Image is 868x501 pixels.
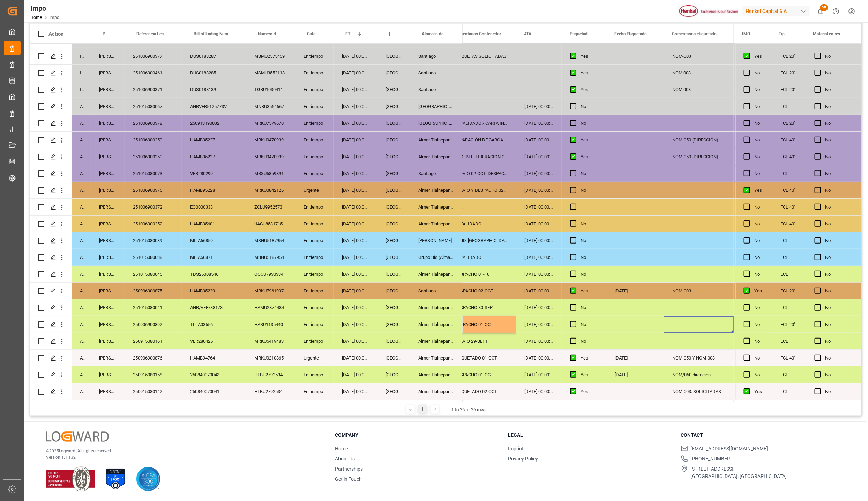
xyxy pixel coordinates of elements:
[125,232,182,249] div: 251015080039
[125,199,182,215] div: 251006900372
[516,165,562,182] div: [DATE] 00:00:00
[246,266,295,282] div: OOCU7930334
[295,98,334,115] div: En tiempo
[735,249,861,266] div: Press SPACE to select this row.
[91,249,125,266] div: [PERSON_NAME]
[772,216,806,232] div: FCL 40"
[72,216,91,232] div: Arrived
[182,299,246,316] div: ANR/VER/38173
[377,350,410,366] div: [GEOGRAPHIC_DATA]
[30,316,463,333] div: Press SPACE to select this row.
[295,65,334,81] div: En tiempo
[246,232,295,249] div: MSNU5187954
[446,316,516,333] div: DESPACHO 01-OCT
[734,48,803,64] div: N/A
[91,333,125,349] div: [PERSON_NAME]
[772,333,806,349] div: LCL
[734,65,803,81] div: N/A
[772,48,806,64] div: FCL 20"
[516,333,562,349] div: [DATE] 00:00:00
[72,65,91,81] div: In progress
[295,132,334,148] div: En tiempo
[246,65,295,81] div: MSMU3552118
[735,216,861,232] div: Press SPACE to select this row.
[446,283,516,299] div: DESPACHO 02-OCT
[735,299,861,316] div: Press SPACE to select this row.
[72,81,91,98] div: In progress
[246,249,295,266] div: MSNU5187954
[516,283,562,299] div: [DATE] 00:00:00
[125,283,182,299] div: 250906900875
[91,266,125,282] div: [PERSON_NAME]
[516,316,562,333] div: [DATE] 00:00:00
[72,249,91,266] div: Arrived
[72,165,91,182] div: Arrived
[30,15,42,20] a: Home
[334,65,377,81] div: [DATE] 00:00:00
[246,165,295,182] div: MRSU5859891
[295,283,334,299] div: En tiempo
[334,216,377,232] div: [DATE] 00:00:00
[410,182,463,198] div: Almer Tlalnepantla
[734,132,803,148] div: N/A
[334,165,377,182] div: [DATE] 00:00:00
[72,199,91,215] div: Arrived
[334,132,377,148] div: [DATE] 00:00:00
[377,232,410,249] div: [GEOGRAPHIC_DATA]
[410,299,463,316] div: Almer Tlalnepantla
[516,266,562,282] div: [DATE] 00:00:00
[30,148,463,165] div: Press SPACE to select this row.
[377,132,410,148] div: [GEOGRAPHIC_DATA]
[516,115,562,131] div: [DATE] 00:00:00
[295,148,334,165] div: En tiempo
[734,182,803,198] div: N/A
[30,249,463,266] div: Press SPACE to select this row.
[295,81,334,98] div: En tiempo
[813,3,828,19] button: show 50 new notifications
[446,165,516,182] div: PREVIO 02-OCT, DESPACHO 03-OCT
[772,232,806,249] div: LCL
[125,316,182,333] div: 250906900892
[295,182,334,198] div: Urgente
[72,366,91,383] div: Arrived
[772,148,806,165] div: FCL 40"
[772,165,806,182] div: LCL
[246,350,295,366] div: MRKU0210865
[182,98,246,115] div: ANRVER5125773V
[446,65,516,81] div: N/A
[516,232,562,249] div: [DATE] 00:00:00
[772,350,806,366] div: FCL 40"
[734,232,803,249] div: N/A
[377,48,410,64] div: [GEOGRAPHIC_DATA]
[735,115,861,132] div: Press SPACE to select this row.
[91,48,125,64] div: [PERSON_NAME]
[735,48,861,65] div: Press SPACE to select this row.
[446,199,516,215] div: N/A
[410,333,463,349] div: Almer Tlalnepantla
[772,182,806,198] div: FCL 40"
[377,249,410,266] div: [GEOGRAPHIC_DATA]
[772,65,806,81] div: FCL 20"
[334,232,377,249] div: [DATE] 00:00:00
[734,98,803,115] div: N/A
[30,98,463,115] div: Press SPACE to select this row.
[72,148,91,165] div: Arrived
[72,299,91,316] div: Arrived
[72,333,91,349] div: Arrived
[182,283,246,299] div: HAMB95229
[91,283,125,299] div: [PERSON_NAME]
[91,98,125,115] div: [PERSON_NAME]
[246,115,295,131] div: MRKU7579670
[72,182,91,198] div: Arrived
[182,148,246,165] div: HAMB95227
[377,115,410,131] div: [GEOGRAPHIC_DATA]
[30,165,463,182] div: Press SPACE to select this row.
[91,299,125,316] div: [PERSON_NAME]
[334,81,377,98] div: [DATE] 00:00:00
[377,216,410,232] div: [GEOGRAPHIC_DATA]
[410,81,463,98] div: Santiago
[246,199,295,215] div: ZCLU9952573
[743,6,810,16] div: Henkel Capital S.A
[125,216,182,232] div: 251006900252
[125,115,182,131] div: 251006900378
